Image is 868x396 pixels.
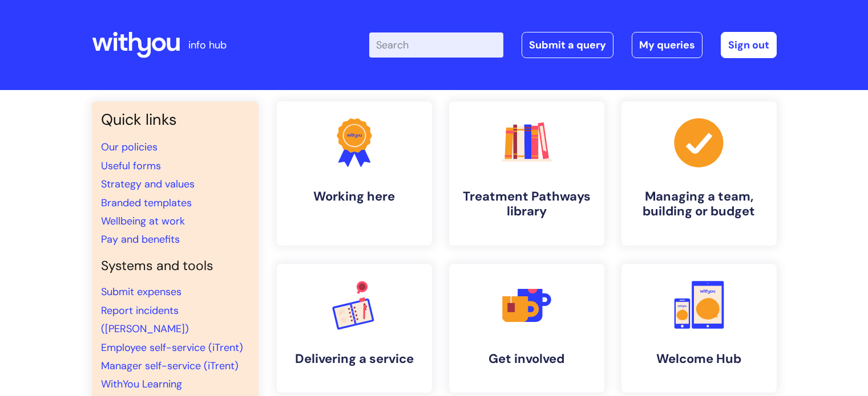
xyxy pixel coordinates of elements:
a: Manager self-service (iTrent) [101,359,239,373]
h4: Welcome Hub [631,352,768,366]
input: Search [369,32,503,58]
a: Submit expenses [101,285,181,299]
a: Report incidents ([PERSON_NAME]) [101,304,189,336]
a: Branded templates [101,196,192,210]
a: WithYou Learning [101,377,182,391]
a: Managing a team, building or budget [621,101,777,246]
a: My queries [632,32,703,58]
a: Get involved [449,264,604,393]
h4: Systems and tools [101,258,249,274]
a: Our policies [101,140,158,154]
a: Pay and benefits [101,232,180,246]
a: Sign out [721,32,777,58]
a: Delivering a service [277,264,432,393]
p: info hub [188,36,227,54]
a: Strategy and values [101,177,195,191]
a: Wellbeing at work [101,214,185,228]
h3: Quick links [101,111,249,129]
div: | - [369,32,777,58]
h4: Working here [286,189,423,204]
a: Submit a query [522,32,613,58]
h4: Treatment Pathways library [458,189,595,219]
a: Welcome Hub [621,264,777,393]
a: Useful forms [101,159,161,173]
h4: Get involved [458,352,595,366]
a: Employee self-service (iTrent) [101,341,243,354]
h4: Managing a team, building or budget [631,189,768,219]
a: Working here [277,101,432,246]
a: Treatment Pathways library [449,101,604,246]
h4: Delivering a service [286,352,423,366]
